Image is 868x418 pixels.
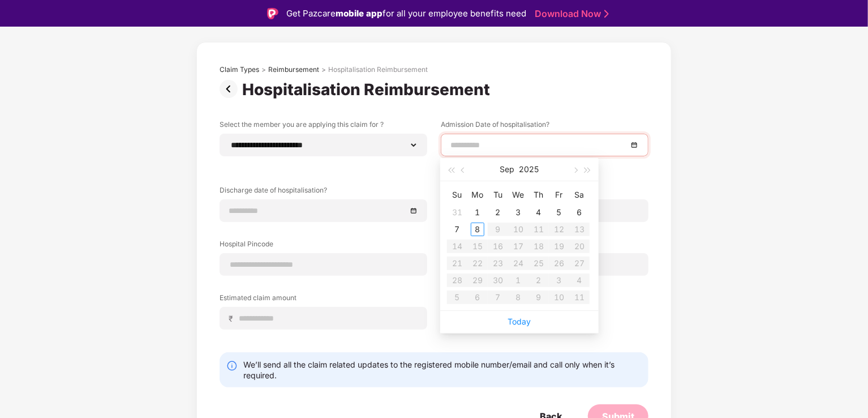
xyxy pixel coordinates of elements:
[321,65,326,74] div: >
[220,185,427,199] label: Discharge date of hospitalisation?
[535,8,605,20] a: Download Now
[336,8,383,19] strong: mobile app
[441,239,648,253] label: Reason of Hospitalisation
[267,8,278,19] img: Logo
[328,65,428,74] div: Hospitalisation Reimbursement
[441,185,648,199] label: Hospital Name
[268,65,319,74] div: Reimbursement
[261,65,266,74] div: >
[229,313,238,324] span: ₹
[226,360,238,372] img: svg+xml;base64,PHN2ZyBpZD0iSW5mby0yMHgyMCIgeG1sbnM9Imh0dHA6Ly93d3cudzMub3JnLzIwMDAvc3ZnIiB3aWR0aD...
[243,359,642,381] div: We’ll send all the claim related updates to the registered mobile number/email and call only when...
[220,65,259,74] div: Claim Types
[220,120,427,134] label: Select the member you are applying this claim for ?
[286,7,526,20] div: Get Pazcare for all your employee benefits need
[441,156,648,168] div: This field is required.
[441,120,648,134] label: Admission Date of hospitalisation?
[242,80,495,99] div: Hospitalisation Reimbursement
[604,8,609,20] img: Stroke
[220,239,427,253] label: Hospital Pincode
[220,293,427,307] label: Estimated claim amount
[220,80,242,98] img: svg+xml;base64,PHN2ZyBpZD0iUHJldi0zMngzMiIgeG1sbnM9Imh0dHA6Ly93d3cudzMub3JnLzIwMDAvc3ZnIiB3aWR0aD...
